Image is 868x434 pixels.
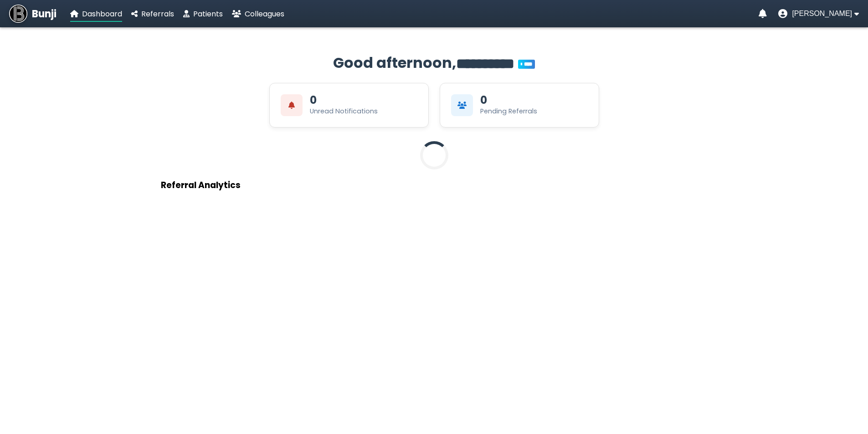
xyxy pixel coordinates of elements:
[440,83,599,128] div: View Pending Referrals
[245,9,284,19] span: Colleagues
[161,179,708,192] h3: Referral Analytics
[141,9,174,19] span: Referrals
[161,52,708,74] h2: Good afternoon,
[9,5,56,23] a: Bunji
[518,60,535,69] span: You’re on Plus!
[70,8,122,20] a: Dashboard
[183,8,223,20] a: Patients
[480,107,537,116] div: Pending Referrals
[792,10,852,18] span: [PERSON_NAME]
[232,8,284,20] a: Colleagues
[193,9,223,19] span: Patients
[269,83,429,128] div: View Unread Notifications
[9,5,27,23] img: Bunji Dental Referral Management
[82,9,122,19] span: Dashboard
[480,95,487,106] div: 0
[131,8,174,20] a: Referrals
[310,107,378,116] div: Unread Notifications
[759,9,767,18] a: Notifications
[32,6,56,21] span: Bunji
[310,95,317,106] div: 0
[778,9,859,18] button: User menu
